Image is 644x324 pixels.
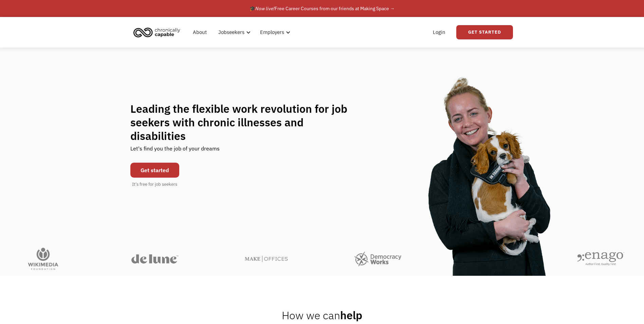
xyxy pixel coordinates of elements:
em: Now live! [255,5,275,12]
div: Jobseekers [218,28,244,36]
div: Jobseekers [214,21,253,43]
div: Employers [256,21,292,43]
div: 🎓 Free Career Courses from our friends at Making Space → [250,4,395,13]
div: Employers [260,28,284,36]
a: Get started [130,163,179,178]
a: home [131,25,185,40]
img: Chronically Capable logo [131,25,182,40]
span: How we can [282,308,340,322]
a: Login [429,21,449,43]
a: Get Started [456,25,513,39]
div: Let's find you the job of your dreams [130,143,220,159]
h1: Leading the flexible work revolution for job seekers with chronic illnesses and disabilities [130,102,361,143]
div: It's free for job seekers [132,181,177,188]
a: About [189,21,211,43]
h2: help [282,308,362,322]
